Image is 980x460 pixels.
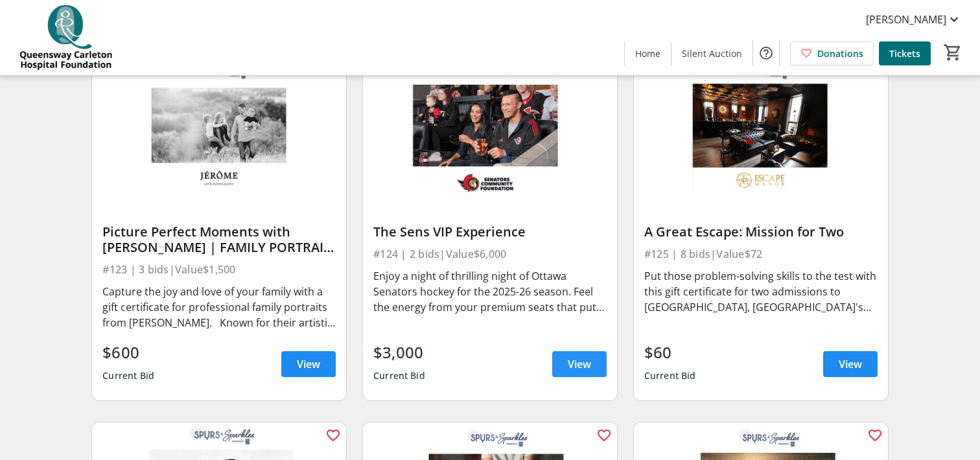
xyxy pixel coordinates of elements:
span: Tickets [889,47,920,60]
div: Put those problem-solving skills to the test with this gift certificate for two admissions to [GE... [644,268,878,315]
div: $3,000 [373,341,425,364]
mat-icon: favorite_outline [596,428,612,443]
div: Current Bid [102,364,154,387]
div: A Great Escape: Mission for Two [644,224,878,240]
img: QCH Foundation's Logo [8,5,123,70]
span: View [839,356,862,372]
span: [PERSON_NAME] [866,12,946,27]
div: Picture Perfect Moments with [PERSON_NAME] | FAMILY PORTRAIT SESSION [102,224,336,255]
a: View [281,351,336,377]
a: Home [625,41,671,65]
a: Donations [790,41,874,65]
div: #124 | 2 bids | Value $6,000 [373,245,607,263]
div: #123 | 3 bids | Value $1,500 [102,260,336,279]
a: View [823,351,878,377]
div: $600 [102,341,154,364]
img: A Great Escape: Mission for Two [634,54,888,196]
a: Tickets [879,41,931,65]
div: Current Bid [373,364,425,387]
div: $60 [644,341,696,364]
div: Current Bid [644,364,696,387]
div: Capture the joy and love of your family with a gift certificate for professional family portraits... [102,284,336,330]
span: Donations [817,47,863,60]
span: Home [635,47,660,60]
mat-icon: favorite_outline [325,428,341,443]
a: View [552,351,607,377]
button: [PERSON_NAME] [856,9,972,30]
span: Silent Auction [682,47,742,60]
span: View [297,356,320,372]
img: The Sens VIP Experience [363,54,617,196]
a: Silent Auction [671,41,752,65]
span: View [568,356,591,372]
div: The Sens VIP Experience [373,224,607,240]
div: Enjoy a night of thrilling night of Ottawa Senators hockey for the 2025-26 season. Feel the energ... [373,268,607,315]
div: #125 | 8 bids | Value $72 [644,245,878,263]
mat-icon: favorite_outline [867,428,883,443]
button: Help [753,40,779,66]
img: Picture Perfect Moments with Jerome Art | FAMILY PORTRAIT SESSION [92,54,346,196]
button: Cart [941,41,964,64]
